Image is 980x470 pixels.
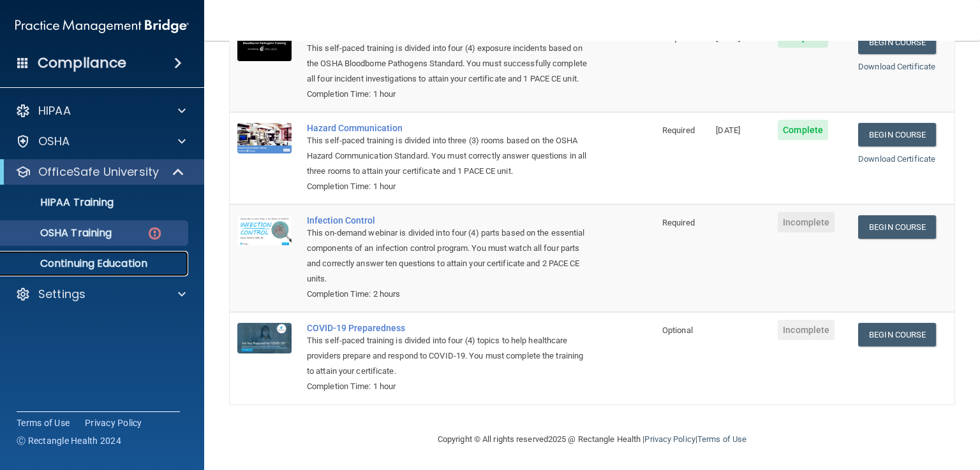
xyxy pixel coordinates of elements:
div: Copyright © All rights reserved 2025 @ Rectangle Health | | [359,419,825,460]
span: Required [662,125,695,135]
a: Privacy Policy [85,417,142,429]
div: This on-demand webinar is divided into four (4) parts based on the essential components of an inf... [307,225,591,287]
a: HIPAA [15,103,186,118]
div: This self-paced training is divided into four (4) exposure incidents based on the OSHA Bloodborne... [307,41,591,87]
span: Incomplete [778,212,835,232]
p: OSHA Training [8,227,112,239]
img: PMB logo [15,13,189,39]
a: Begin Course [858,215,936,239]
span: Incomplete [778,320,835,340]
h4: Compliance [38,54,126,72]
span: Required [662,218,695,227]
a: Begin Course [858,123,936,146]
p: OfficeSafe University [38,164,159,180]
div: This self-paced training is divided into three (3) rooms based on the OSHA Hazard Communication S... [307,133,591,179]
div: This self-paced training is divided into four (4) topics to help healthcare providers prepare and... [307,333,591,379]
img: danger-circle.6113f641.png [147,225,163,241]
a: COVID-19 Preparedness [307,323,591,333]
div: Completion Time: 2 hours [307,287,591,302]
p: Settings [38,287,85,302]
div: Completion Time: 1 hour [307,179,591,194]
span: [DATE] [716,125,740,135]
span: Ⓒ Rectangle Health 2024 [17,434,121,447]
a: Infection Control [307,215,591,225]
span: Complete [778,120,828,140]
p: HIPAA [38,103,71,118]
a: Terms of Use [697,434,746,444]
a: Download Certificate [858,154,935,164]
span: Optional [662,325,693,335]
a: Hazard Communication [307,123,591,133]
div: Completion Time: 1 hour [307,87,591,102]
a: Settings [15,287,186,302]
p: OSHA [38,134,70,149]
a: OfficeSafe University [15,164,185,180]
a: Privacy Policy [644,434,695,444]
a: Begin Course [858,323,936,346]
a: Download Certificate [858,62,935,71]
a: Begin Course [858,31,936,54]
a: Terms of Use [17,417,70,429]
p: HIPAA Training [8,196,114,209]
a: OSHA [15,134,186,149]
span: Required [662,33,695,43]
span: [DATE] [716,33,740,43]
p: Continuing Education [8,257,182,270]
div: Completion Time: 1 hour [307,379,591,394]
